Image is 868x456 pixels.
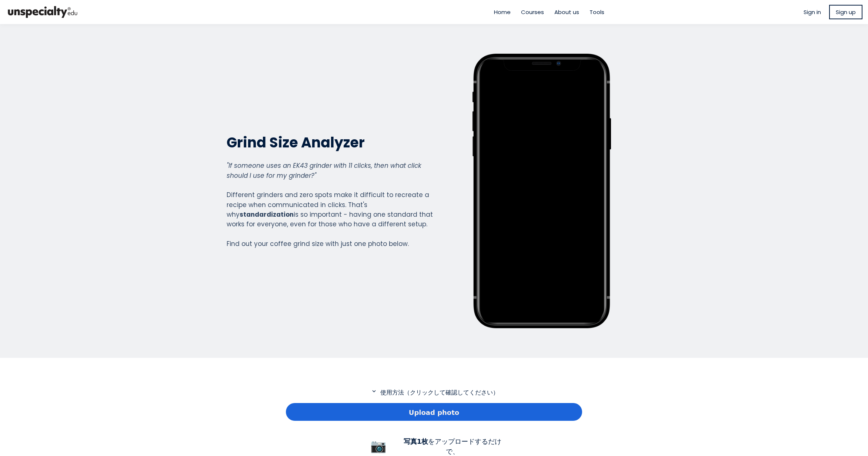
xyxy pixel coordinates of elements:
a: Courses [521,8,544,16]
strong: standardization [240,210,294,219]
span: Upload photo [409,407,459,417]
a: Sign up [829,5,862,19]
em: "If someone uses an EK43 grinder with 11 clicks, then what click should I use for my grinder?" [227,161,421,180]
img: bc390a18feecddb333977e298b3a00a1.png [6,3,80,21]
p: 使用方法（クリックして確認してください） [286,388,582,397]
span: 📷 [370,439,387,453]
span: Sign up [836,8,856,16]
a: Sign in [804,8,821,16]
h2: Grind Size Analyzer [227,133,433,152]
a: Home [494,8,511,16]
a: Tools [590,8,604,16]
a: About us [554,8,579,16]
div: Different grinders and zero spots make it difficult to recreate a recipe when communicated in cli... [227,161,433,249]
b: 写真1枚 [404,437,428,445]
mat-icon: expand_more [370,388,378,395]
